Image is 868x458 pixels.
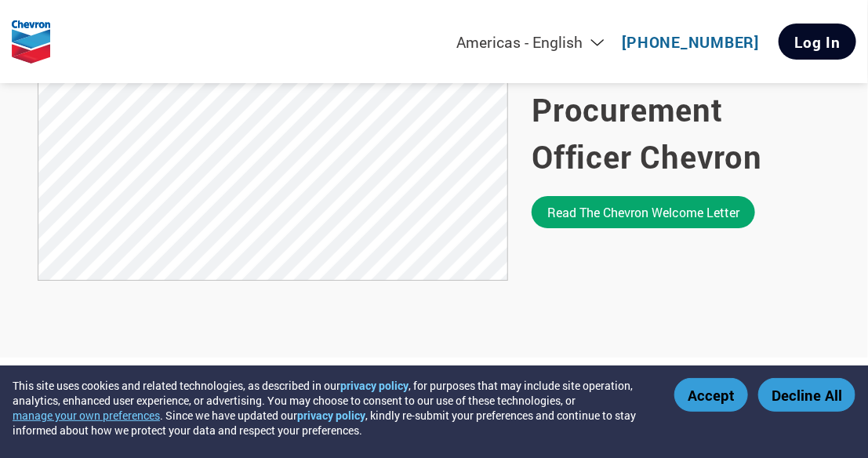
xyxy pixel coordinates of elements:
a: Read the Chevron welcome letter [532,196,755,228]
div: This site uses cookies and related technologies, as described in our , for purposes that may incl... [13,378,652,438]
a: privacy policy [297,408,365,423]
a: Log In [779,24,856,60]
img: Chevron [12,20,50,64]
button: manage your own preferences [13,408,160,423]
button: Decline All [758,378,855,412]
a: [PHONE_NUMBER] [623,32,760,52]
a: privacy policy [340,378,409,393]
button: Accept [674,378,748,412]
